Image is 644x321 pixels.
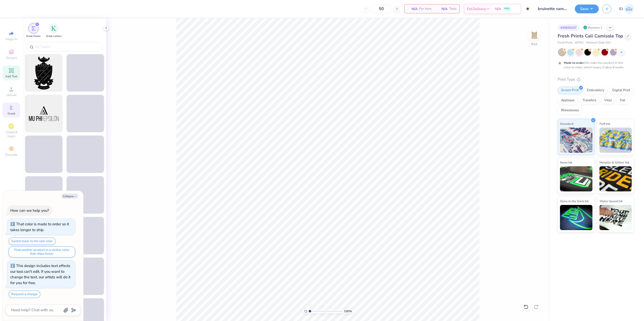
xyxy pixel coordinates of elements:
div: Embroidery [584,87,608,94]
span: Puff Ink [599,121,610,126]
input: Try "Alpha" [35,44,99,49]
img: Metallic & Glitter Ink [599,166,632,191]
div: Digital Print [609,87,633,94]
button: Find another product in a similar color that ships faster [9,246,75,257]
img: Edgardo Jr [624,4,634,14]
span: Greek Letters [46,34,62,38]
img: Glow in the Dark Ink [560,205,592,230]
span: Glow in the Dark Ink [560,198,589,204]
span: Upload [6,93,16,97]
a: EJ [619,4,634,14]
div: filter for Greek Letters [46,23,62,38]
div: Print Type [558,77,634,82]
img: Puff Ink [599,128,632,153]
img: Greek Marks Image [31,26,35,30]
span: N/A [495,6,501,12]
img: Back [529,29,539,39]
img: Water based Ink [599,205,632,230]
span: Greek [8,112,15,116]
div: How can we help you? [10,208,49,213]
span: N/A [437,6,448,12]
div: Back [531,42,538,46]
div: We make this product in this color to order, which means it takes 8 weeks. [564,61,626,70]
span: Minimum Order: 50 + [586,41,611,45]
span: EJ [619,6,623,12]
span: Metallic & Glitter Ink [599,160,629,165]
span: Image AI [6,37,17,41]
span: # FP52 [575,41,584,45]
div: # 458262AT [558,24,579,31]
input: – – [372,4,391,13]
img: Neon Ink [560,166,592,191]
span: Decorate [5,153,17,157]
span: Greek Marks [26,34,41,38]
div: filter for Greek Marks [26,23,41,38]
span: Fresh Prints Cali Camisole Top [558,33,623,39]
span: 100 % [344,309,352,313]
span: Per Item [419,6,431,12]
button: Switch back to the last color [9,238,56,245]
div: Applique [558,97,578,104]
span: FREE [504,7,509,11]
span: Est. Delivery [467,6,486,12]
div: Vinyl [601,97,615,104]
button: filter button [26,23,41,38]
button: Collapse [61,193,78,199]
img: Standard [560,128,592,153]
button: Request a change [9,291,40,298]
button: Save [575,5,599,13]
div: Screen Print [558,87,582,94]
div: Rhinestones [558,107,582,114]
span: Neon Ink [560,160,572,165]
span: Water based Ink [599,198,623,204]
span: Total [449,6,457,12]
span: Add Text [5,74,17,78]
span: Designs [6,56,17,60]
input: Untitled Design [534,4,571,14]
img: Greek Letters Image [51,26,56,31]
div: This design includes text effects our tool can't edit. If you want to change the text, our artist... [10,263,70,285]
button: filter button [46,23,62,38]
div: Revision 1 [582,24,605,31]
span: Standard [560,121,573,126]
span: Fresh Prints [558,41,573,45]
span: Clipart & logos [3,130,20,138]
strong: Made to order: [564,61,585,65]
div: That color is made to order so it takes longer to ship. [10,222,69,232]
div: Foil [617,97,628,104]
div: Transfers [579,97,599,104]
span: N/A [408,6,418,12]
